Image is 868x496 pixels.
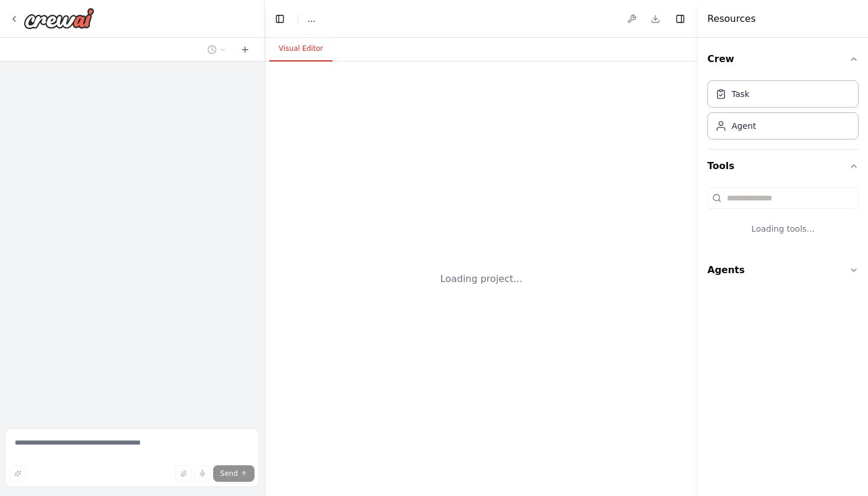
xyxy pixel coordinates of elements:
div: Task [732,88,749,100]
button: Switch to previous chat [203,43,231,57]
span: Send [220,469,238,478]
button: Hide right sidebar [672,11,688,27]
div: Loading project... [440,272,523,286]
button: Improve this prompt [9,465,26,482]
button: Click to speak your automation idea [194,465,211,482]
button: Crew [707,43,859,76]
button: Visual Editor [269,37,332,61]
div: Agent [732,120,756,132]
nav: breadcrumb [308,13,315,25]
div: Crew [707,76,859,149]
button: Hide left sidebar [272,11,288,27]
button: Upload files [175,465,192,482]
h4: Resources [707,12,756,26]
span: ... [308,13,315,25]
button: Start a new chat [236,43,254,57]
img: Logo [24,8,94,29]
button: Send [213,465,254,482]
button: Tools [707,150,859,183]
button: Agents [707,254,859,287]
div: Tools [707,183,859,254]
div: Loading tools... [707,213,859,244]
